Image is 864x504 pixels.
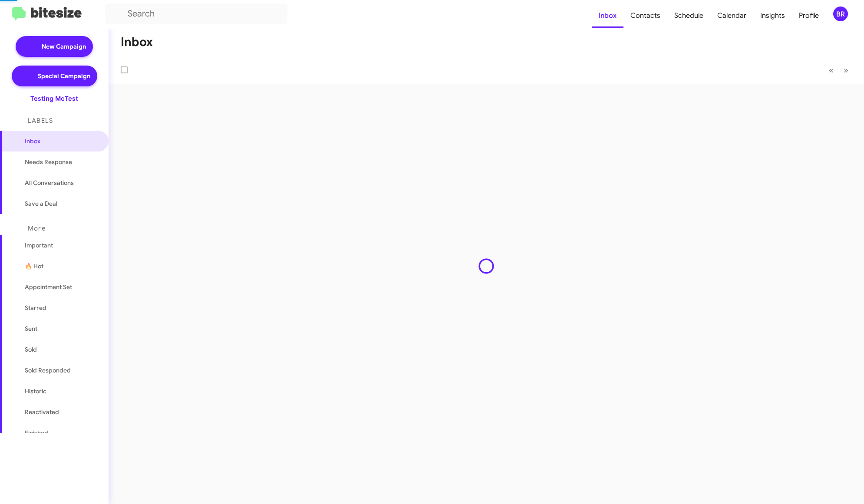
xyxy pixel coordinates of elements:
[824,61,854,79] nav: Page navigation example
[12,66,97,86] a: Special Campaign
[30,94,78,103] div: Testing McTest
[25,199,57,208] span: Save a Deal
[42,42,86,51] span: New Campaign
[826,7,854,21] button: BR
[25,158,99,166] span: Needs Response
[824,61,839,79] button: Previous
[25,366,71,375] span: Sold Responded
[28,224,46,232] span: More
[25,345,37,354] span: Sold
[25,303,46,312] span: Starred
[792,3,826,28] a: Profile
[25,241,99,250] span: Important
[25,178,74,187] span: All Conversations
[38,72,90,80] span: Special Campaign
[667,3,710,28] a: Schedule
[844,65,848,76] span: »
[833,7,848,21] div: BR
[25,324,37,333] span: Sent
[25,283,72,291] span: Appointment Set
[16,36,93,57] a: New Campaign
[105,3,287,24] input: Search
[25,137,99,145] span: Inbox
[25,387,46,395] span: Historic
[753,3,792,28] a: Insights
[838,61,854,79] button: Next
[710,3,753,28] a: Calendar
[25,408,59,416] span: Reactivated
[25,428,48,437] span: Finished
[121,35,153,49] h1: Inbox
[25,262,43,270] span: 🔥 Hot
[829,65,834,76] span: «
[592,3,623,28] a: Inbox
[28,117,53,125] span: Labels
[623,3,667,28] a: Contacts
